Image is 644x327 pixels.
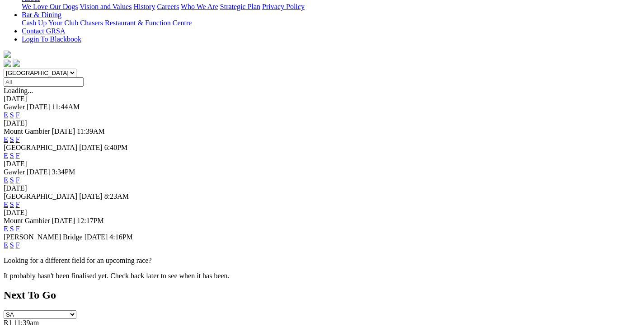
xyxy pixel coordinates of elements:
a: Strategic Plan [220,3,260,10]
p: Looking for a different field for an upcoming race? [4,257,640,265]
span: [DATE] [85,233,108,241]
span: 11:39AM [77,127,105,135]
a: E [4,201,8,208]
span: 12:17PM [77,217,104,224]
a: Vision and Values [80,3,132,10]
div: [DATE] [4,95,640,103]
a: E [4,111,8,119]
span: 8:23AM [104,192,129,200]
a: Cash Up Your Club [22,19,78,27]
a: S [10,111,14,119]
div: Bar & Dining [22,19,640,27]
a: F [16,241,20,249]
img: twitter.svg [13,60,20,67]
span: [DATE] [79,144,103,151]
a: S [10,152,14,159]
span: 11:39am [14,319,39,327]
span: [DATE] [52,127,75,135]
a: S [10,225,14,233]
a: F [16,135,20,143]
span: [DATE] [52,217,75,224]
a: Bar & Dining [22,11,61,19]
a: Careers [157,3,179,10]
div: About [22,3,640,11]
span: [DATE] [27,168,50,176]
div: [DATE] [4,184,640,192]
a: E [4,135,8,143]
a: S [10,201,14,208]
a: History [133,3,155,10]
a: E [4,225,8,233]
span: 4:16PM [109,233,133,241]
a: Login To Blackbook [22,35,81,43]
span: [DATE] [79,192,103,200]
img: logo-grsa-white.png [4,51,11,58]
span: Mount Gambier [4,217,50,224]
div: [DATE] [4,209,640,217]
a: F [16,201,20,208]
input: Select date [4,77,84,87]
a: Who We Are [181,3,218,10]
a: Chasers Restaurant & Function Centre [80,19,192,27]
span: Gawler [4,103,25,111]
span: Gawler [4,168,25,176]
span: [GEOGRAPHIC_DATA] [4,192,77,200]
span: [DATE] [27,103,50,111]
a: Privacy Policy [262,3,305,10]
span: 11:44AM [52,103,80,111]
span: Loading... [4,87,33,94]
span: R1 [4,319,12,327]
span: Mount Gambier [4,127,50,135]
a: F [16,111,20,119]
span: [GEOGRAPHIC_DATA] [4,144,77,151]
a: Contact GRSA [22,27,65,35]
span: 3:34PM [52,168,75,176]
div: [DATE] [4,160,640,168]
span: 6:40PM [104,144,128,151]
a: S [10,241,14,249]
span: [PERSON_NAME] Bridge [4,233,83,241]
partial: It probably hasn't been finalised yet. Check back later to see when it has been. [4,272,230,280]
img: facebook.svg [4,60,11,67]
a: F [16,176,20,184]
a: We Love Our Dogs [22,3,78,10]
a: S [10,135,14,143]
a: E [4,176,8,184]
a: F [16,152,20,159]
a: F [16,225,20,233]
a: E [4,241,8,249]
a: E [4,152,8,159]
h2: Next To Go [4,289,640,301]
a: S [10,176,14,184]
div: [DATE] [4,119,640,127]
